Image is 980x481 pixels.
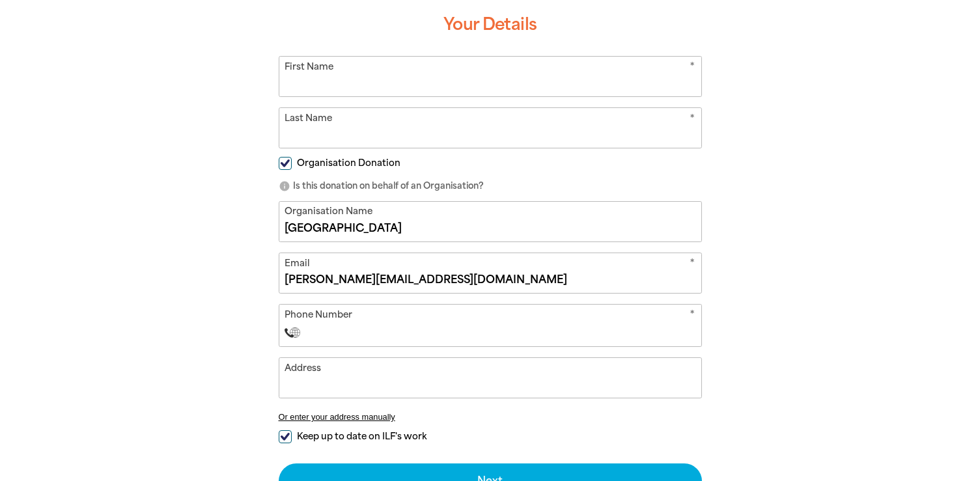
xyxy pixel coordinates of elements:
[279,180,290,192] i: info
[279,412,702,422] button: Or enter your address manually
[279,180,702,193] p: Is this donation on behalf of an Organisation?
[279,430,292,443] input: Keep up to date on ILF's work
[690,308,695,324] i: Required
[279,4,702,46] h3: Your Details
[297,157,400,169] span: Organisation Donation
[297,430,427,443] span: Keep up to date on ILF's work
[279,157,292,170] input: Organisation Donation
